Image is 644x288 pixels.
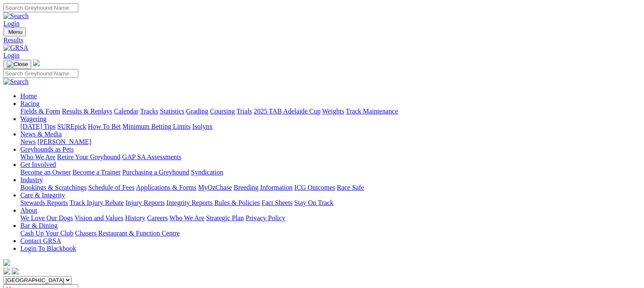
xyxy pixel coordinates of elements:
[214,199,260,206] a: Rules & Policies
[8,29,22,35] span: Menu
[20,199,68,206] a: Stewards Reports
[125,214,145,222] a: History
[20,108,641,115] div: Racing
[147,214,168,222] a: Careers
[136,184,196,191] a: Applications & Forms
[20,130,62,138] a: News & Media
[210,108,235,115] a: Coursing
[294,184,335,191] a: ICG Outcomes
[191,169,223,176] a: Syndication
[20,222,58,229] a: Bar & Dining
[20,138,36,145] a: News
[20,108,60,115] a: Fields & Form
[3,259,10,266] img: logo-grsa-white.png
[3,78,29,86] img: Search
[3,36,641,44] a: Results
[262,199,293,206] a: Fact Sheets
[3,44,28,52] img: GRSA
[125,199,165,206] a: Injury Reports
[20,207,37,214] a: About
[246,214,285,222] a: Privacy Policy
[88,184,134,191] a: Schedule of Fees
[20,92,37,100] a: Home
[20,123,641,130] div: Wagering
[62,108,112,115] a: Results & Replays
[75,214,123,222] a: Vision and Values
[20,161,56,168] a: Get Involved
[166,199,213,206] a: Integrity Reports
[169,214,205,222] a: Who We Are
[20,115,47,122] a: Wagering
[20,153,641,161] div: Greyhounds as Pets
[72,169,121,176] a: Become a Trainer
[20,230,641,237] div: Bar & Dining
[20,153,55,161] a: Who We Are
[186,108,208,115] a: Grading
[20,214,73,222] a: We Love Our Dogs
[20,176,43,183] a: Industry
[3,12,29,20] img: Search
[160,108,185,115] a: Statistics
[3,52,19,59] a: Login
[20,169,641,176] div: Get Involved
[254,108,321,115] a: 2025 TAB Adelaide Cup
[20,245,76,252] a: Login To Blackbook
[3,69,78,78] input: Search
[20,184,86,191] a: Bookings & Scratchings
[198,184,232,191] a: MyOzChase
[33,59,40,66] img: logo-grsa-white.png
[122,153,182,161] a: GAP SA Assessments
[3,268,10,274] img: facebook.svg
[234,184,293,191] a: Breeding Information
[20,100,39,107] a: Racing
[192,123,213,130] a: Isolynx
[346,108,398,115] a: Track Maintenance
[3,20,19,27] a: Login
[20,237,61,244] a: Contact GRSA
[75,230,180,237] a: Chasers Restaurant & Function Centre
[20,191,65,199] a: Care & Integrity
[69,199,124,206] a: Track Injury Rebate
[20,123,55,130] a: [DATE] Tips
[206,214,244,222] a: Strategic Plan
[114,108,138,115] a: Calendar
[12,268,19,274] img: twitter.svg
[122,169,189,176] a: Purchasing a Greyhound
[122,123,191,130] a: Minimum Betting Limits
[20,230,73,237] a: Cash Up Your Club
[3,60,31,69] button: Toggle navigation
[3,28,26,36] button: Toggle navigation
[20,184,641,191] div: Industry
[57,153,121,161] a: Retire Your Greyhound
[88,123,121,130] a: How To Bet
[294,199,333,206] a: Stay On Track
[20,199,641,207] div: Care & Integrity
[3,3,78,12] input: Search
[20,138,641,146] div: News & Media
[20,146,74,153] a: Greyhounds as Pets
[57,123,86,130] a: SUREpick
[37,138,91,145] a: [PERSON_NAME]
[337,184,364,191] a: Race Safe
[236,108,252,115] a: Trials
[140,108,158,115] a: Tracks
[7,61,28,68] img: Close
[20,214,641,222] div: About
[20,169,71,176] a: Become an Owner
[322,108,344,115] a: Weights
